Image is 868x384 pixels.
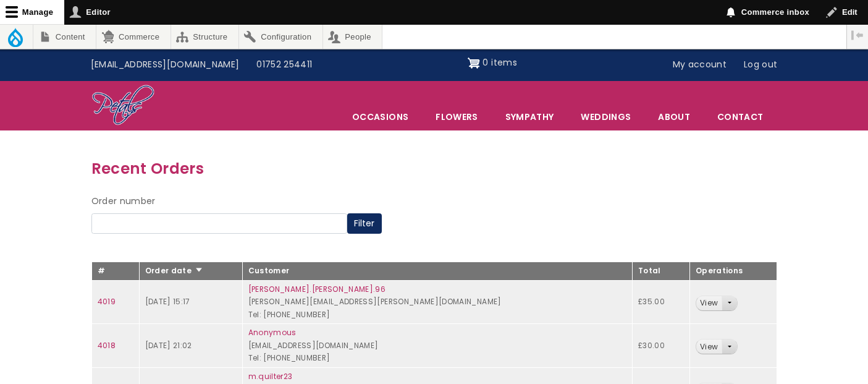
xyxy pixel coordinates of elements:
[248,53,321,77] a: 01752 254411
[33,25,96,49] a: Content
[696,339,722,354] a: View
[91,84,155,127] img: Home
[482,56,516,69] span: 0 items
[735,53,786,77] a: Log out
[633,280,690,324] td: £35.00
[82,53,248,77] a: [EMAIL_ADDRESS][DOMAIN_NAME]
[145,265,204,276] a: Order date
[689,262,777,281] th: Operations
[423,104,491,130] a: Flowers
[91,156,777,181] h3: Recent Orders
[633,324,690,368] td: £30.00
[239,25,322,49] a: Configuration
[492,104,567,130] a: Sympathy
[91,194,156,209] label: Order number
[98,296,116,307] a: 4019
[645,104,703,130] a: About
[248,371,293,382] a: m.quilter23
[242,324,632,368] td: [EMAIL_ADDRESS][DOMAIN_NAME] Tel: [PHONE_NUMBER]
[704,104,776,130] a: Contact
[847,25,868,46] button: Vertical orientation
[664,53,736,77] a: My account
[145,340,192,351] time: [DATE] 21:02
[468,53,480,73] img: Shopping cart
[98,340,116,351] a: 4018
[568,104,644,130] span: Weddings
[696,296,722,310] a: View
[347,213,382,234] button: Filter
[323,25,382,49] a: People
[242,262,632,281] th: Customer
[633,262,690,281] th: Total
[248,327,297,338] a: Anonymous
[468,53,517,73] a: Shopping cart 0 items
[248,284,386,294] a: [PERSON_NAME].[PERSON_NAME].96
[339,104,421,130] span: Occasions
[171,25,238,49] a: Structure
[242,280,632,324] td: [PERSON_NAME][EMAIL_ADDRESS][PERSON_NAME][DOMAIN_NAME] Tel: [PHONE_NUMBER]
[145,296,190,307] time: [DATE] 15:17
[91,262,139,281] th: #
[96,25,170,49] a: Commerce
